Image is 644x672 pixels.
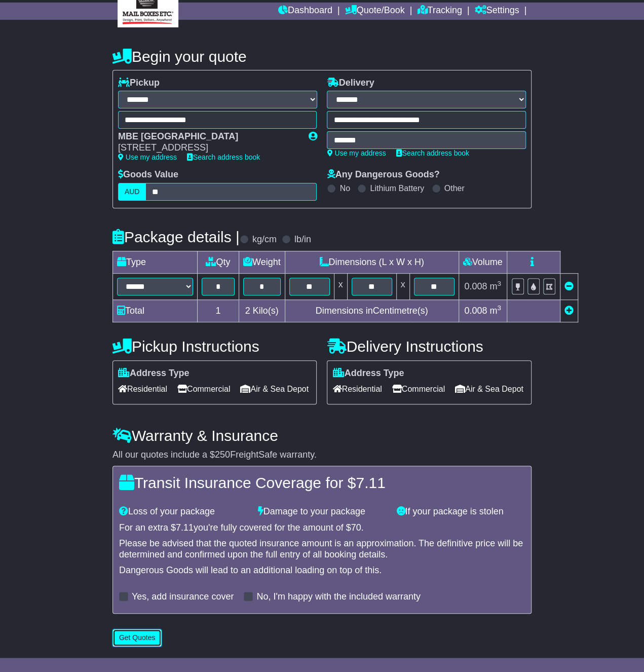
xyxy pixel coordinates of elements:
sup: 3 [497,304,501,312]
td: Type [112,251,197,273]
label: Address Type [118,368,190,379]
span: 7.11 [356,474,385,491]
span: Commercial [177,381,230,397]
label: Yes, add insurance cover [132,591,234,603]
td: Dimensions in Centimetre(s) [285,300,459,322]
div: Loss of your package [114,506,253,517]
a: Settings [474,3,519,20]
label: Goods Value [118,169,178,180]
div: For an extra $ you're fully covered for the amount of $ . [119,522,525,534]
span: 250 [215,450,230,460]
div: Dangerous Goods will lead to an additional loading on top of this. [119,565,525,576]
td: Dimensions (L x W x H) [285,251,459,273]
div: Damage to your package [253,506,392,517]
h4: Transit Insurance Coverage for $ [119,474,525,491]
h4: Pickup Instructions [112,338,317,355]
label: AUD [118,183,146,201]
span: 7.11 [176,522,194,533]
label: Pickup [118,78,160,89]
h4: Begin your quote [112,48,532,65]
td: Volume [459,251,507,273]
a: Use my address [118,153,177,161]
a: Use my address [327,149,386,157]
h4: Delivery Instructions [327,338,532,355]
td: Total [112,300,197,322]
label: Any Dangerous Goods? [327,169,439,180]
label: Delivery [327,78,374,89]
td: 1 [197,300,239,322]
label: No, I'm happy with the included warranty [256,591,421,603]
label: Lithium Battery [370,183,424,193]
span: 0.008 [464,306,487,316]
span: Air & Sea Depot [240,381,309,397]
label: lb/in [294,234,311,245]
div: All our quotes include a $ FreightSafe warranty. [112,450,532,461]
td: x [334,273,347,300]
td: Kilo(s) [239,300,285,322]
span: Residential [118,381,167,397]
span: 2 [245,306,250,316]
div: If your package is stolen [391,506,530,517]
label: Address Type [332,368,404,379]
h4: Package details | [112,229,240,245]
label: kg/cm [252,234,277,245]
a: Quote/Book [345,3,405,20]
span: 70 [351,522,361,533]
td: Weight [239,251,285,273]
a: Dashboard [278,3,332,20]
div: MBE [GEOGRAPHIC_DATA] [118,131,298,142]
td: x [396,273,409,300]
a: Add new item [564,306,574,316]
span: Commercial [392,381,445,397]
span: m [489,306,501,316]
a: Remove this item [564,281,574,291]
h4: Warranty & Insurance [112,427,532,444]
a: Search address book [187,153,260,161]
span: 0.008 [464,281,487,291]
span: Air & Sea Depot [455,381,523,397]
span: Residential [332,381,382,397]
a: Tracking [417,3,462,20]
label: Other [444,183,465,193]
div: [STREET_ADDRESS] [118,142,298,154]
a: Search address book [396,149,469,157]
div: Please be advised that the quoted insurance amount is an approximation. The definitive price will... [119,538,525,560]
td: Qty [197,251,239,273]
label: No [339,183,350,193]
sup: 3 [497,280,501,287]
button: Get Quotes [112,629,162,647]
span: m [489,281,501,291]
